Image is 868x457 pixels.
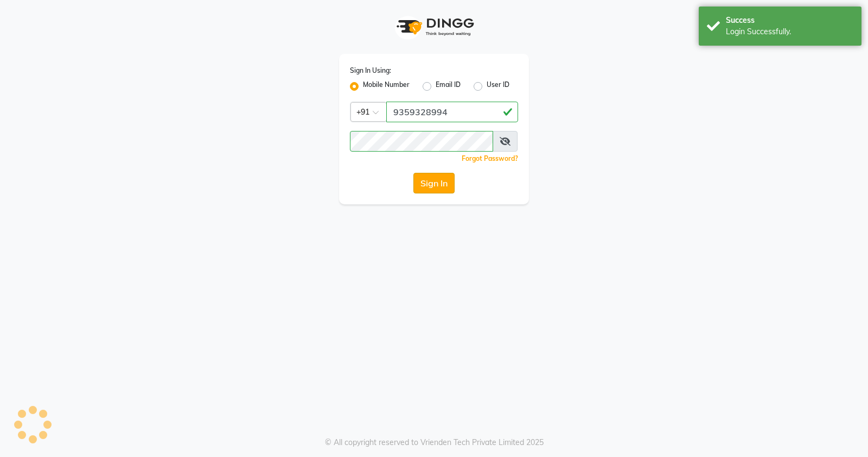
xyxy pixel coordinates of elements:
[350,131,493,152] input: Username
[413,173,455,193] button: Sign In
[391,11,477,43] img: logo1.svg
[350,66,391,76] label: Sign In Using:
[363,80,410,93] label: Mobile Number
[386,102,518,122] input: Username
[726,15,853,26] div: Success
[726,26,853,37] div: Login Successfully.
[462,154,518,162] a: Forgot Password?
[436,80,461,93] label: Email ID
[487,80,509,93] label: User ID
